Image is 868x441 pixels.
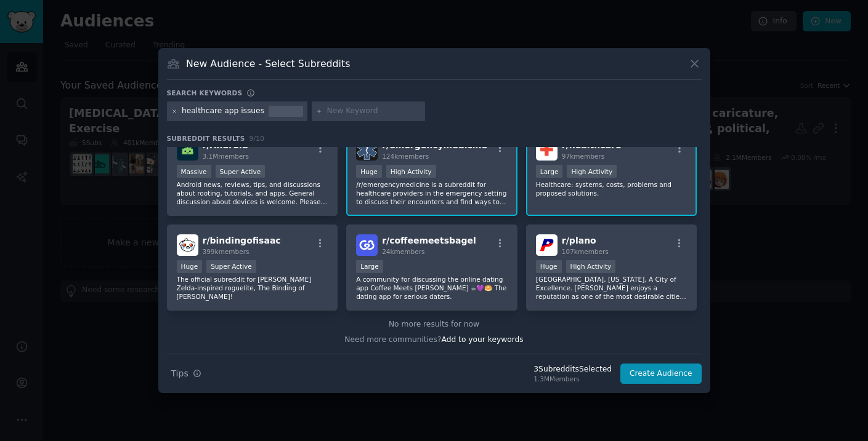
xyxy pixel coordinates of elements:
button: Create Audience [620,364,702,384]
span: Add to your keywords [442,335,524,344]
div: Massive [177,165,211,178]
span: Tips [171,367,189,380]
span: 399k members [203,248,249,255]
input: New Keyword [327,106,421,117]
div: Huge [536,260,562,273]
div: High Activity [566,260,616,273]
h3: New Audience - Select Subreddits [186,57,350,70]
img: plano [536,234,558,256]
div: 1.3M Members [533,375,612,383]
div: High Activity [567,165,617,178]
p: A community for discussing the online dating app Coffee Meets [PERSON_NAME] ☕💜🥯 The dating app fo... [356,275,508,301]
div: Super Active [216,165,266,178]
div: High Activity [386,165,436,178]
img: Android [177,139,198,161]
span: r/ plano [562,236,596,245]
div: healthcare app issues [182,106,264,117]
span: r/ coffeemeetsbagel [382,236,476,245]
img: emergencymedicine [356,139,378,161]
span: r/ bindingofisaac [203,236,281,245]
p: The official subreddit for [PERSON_NAME] Zelda-inspired roguelite, The Binding of [PERSON_NAME]! [177,275,328,301]
span: 3.1M members [203,153,249,160]
span: Subreddit Results [167,134,245,143]
div: Large [356,260,383,273]
p: [GEOGRAPHIC_DATA], [US_STATE], A City of Excellence. [PERSON_NAME] enjoys a reputation as one of ... [536,275,688,301]
span: 97k members [562,153,604,160]
span: 124k members [382,153,429,160]
span: 9 / 10 [249,135,265,142]
img: coffeemeetsbagel [356,234,378,256]
p: Android news, reviews, tips, and discussions about rooting, tutorials, and apps. General discussi... [177,180,328,206]
p: /r/emergencymedicine is a subreddit for healthcare providers in the emergency setting to discuss ... [356,180,508,206]
p: Healthcare: systems, costs, problems and proposed solutions. [536,180,688,197]
div: Huge [356,165,382,178]
div: 3 Subreddit s Selected [533,364,612,375]
h3: Search keywords [167,89,243,97]
img: healthcare [536,139,558,161]
div: Super Active [206,260,256,273]
div: Huge [177,260,203,273]
img: bindingofisaac [177,234,198,256]
div: Large [536,165,563,178]
span: 107k members [562,248,609,255]
div: No more results for now [167,319,702,330]
button: Tips [167,363,206,384]
div: Need more communities? [167,330,702,346]
span: 24k members [382,248,424,255]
